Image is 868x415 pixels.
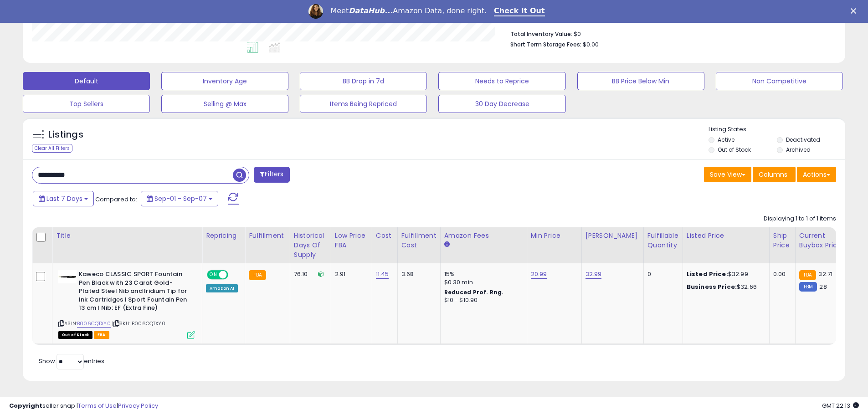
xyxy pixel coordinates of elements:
[32,144,72,153] div: Clear All Filters
[335,231,368,250] div: Low Price FBA
[687,282,737,291] b: Business Price:
[819,282,827,291] span: 28
[799,282,817,292] small: FBM
[46,194,82,203] span: Last 7 Days
[687,270,728,278] b: Listed Price:
[154,194,207,203] span: Sep-01 - Sep-07
[586,231,640,241] div: [PERSON_NAME]
[23,72,150,90] button: Default
[33,191,94,206] button: Last 7 Days
[58,270,195,338] div: ASIN:
[95,195,137,204] span: Compared to:
[227,271,241,279] span: OFF
[709,125,845,134] p: Listing States:
[718,136,734,143] label: Active
[510,30,572,38] b: Total Inventory Value:
[335,270,365,278] div: 2.91
[586,270,602,279] a: 32.99
[444,270,520,278] div: 15%
[208,271,219,279] span: ON
[797,167,836,182] button: Actions
[687,231,765,241] div: Listed Price
[647,231,679,250] div: Fulfillable Quantity
[308,4,323,19] img: Profile image for Georgie
[799,270,816,280] small: FBA
[300,95,427,113] button: Items Being Repriced
[444,297,520,304] div: $10 - $10.90
[716,72,843,90] button: Non Competitive
[753,167,796,182] button: Columns
[9,402,158,410] div: seller snap | |
[799,231,846,250] div: Current Buybox Price
[141,191,218,206] button: Sep-01 - Sep-07
[9,401,42,410] strong: Copyright
[494,6,545,16] a: Check It Out
[79,270,190,315] b: Kaweco CLASSIC SPORT Fountain Pen Black with 23 Carat Gold-Plated Steel Nib and Iridium Tip for I...
[58,331,92,339] span: All listings that are currently out of stock and unavailable for purchase on Amazon
[786,136,820,143] label: Deactivated
[718,146,751,154] label: Out of Stock
[438,72,565,90] button: Needs to Reprice
[773,231,791,250] div: Ship Price
[23,95,150,113] button: Top Sellers
[39,357,104,365] span: Show: entries
[249,270,266,280] small: FBA
[510,28,829,39] li: $0
[444,288,504,296] b: Reduced Prof. Rng.
[818,270,832,278] span: 32.71
[206,231,241,241] div: Repricing
[851,8,860,14] div: Close
[786,146,811,154] label: Archived
[294,231,327,260] div: Historical Days Of Supply
[510,41,581,48] b: Short Term Storage Fees:
[444,278,520,287] div: $0.30 min
[704,167,751,182] button: Save View
[249,231,286,241] div: Fulfillment
[161,72,288,90] button: Inventory Age
[376,270,389,279] a: 11.45
[583,40,599,49] span: $0.00
[330,6,487,15] div: Meet Amazon Data, done right.
[376,231,394,241] div: Cost
[349,6,393,15] i: DataHub...
[118,401,158,410] a: Privacy Policy
[401,270,433,278] div: 3.68
[822,401,859,410] span: 2025-09-15 22:13 GMT
[687,283,762,291] div: $32.66
[161,95,288,113] button: Selling @ Max
[94,331,109,339] span: FBA
[764,215,836,223] div: Displaying 1 to 1 of 1 items
[444,231,523,241] div: Amazon Fees
[647,270,676,278] div: 0
[58,270,77,283] img: 215ZiXJJ+9S._SL40_.jpg
[687,270,762,278] div: $32.99
[294,270,324,278] div: 76.10
[78,401,117,410] a: Terms of Use
[438,95,565,113] button: 30 Day Decrease
[773,270,788,278] div: 0.00
[444,241,450,249] small: Amazon Fees.
[77,320,111,328] a: B006CQTXY0
[112,320,165,327] span: | SKU: B006CQTXY0
[300,72,427,90] button: BB Drop in 7d
[254,167,289,183] button: Filters
[531,231,578,241] div: Min Price
[577,72,704,90] button: BB Price Below Min
[206,284,238,292] div: Amazon AI
[48,128,83,141] h5: Listings
[531,270,547,279] a: 20.99
[401,231,437,250] div: Fulfillment Cost
[759,170,787,179] span: Columns
[56,231,198,241] div: Title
